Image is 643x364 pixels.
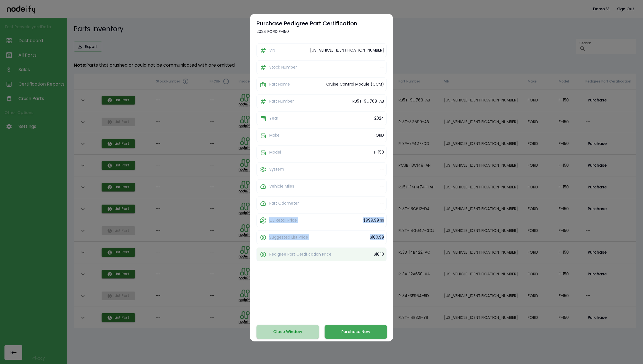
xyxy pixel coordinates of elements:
[256,325,319,339] button: Close Window
[380,166,384,172] div: --
[370,234,384,240] div: $180.99
[269,64,297,71] div: Stock Number
[352,98,384,104] div: RB5T-9G768-AB
[269,132,280,139] div: Make
[374,251,384,257] div: $18.10
[269,200,299,207] div: Part Odometer
[325,325,387,339] button: Purchase Now
[374,149,384,155] div: F-150
[363,217,384,223] div: $999.99 ss
[380,183,384,189] div: --
[380,200,384,206] div: --
[269,81,290,88] div: Part Name
[269,251,332,258] div: Pedigree Part Certification Price
[374,132,384,138] div: FORD
[380,64,384,70] div: --
[310,47,384,53] div: 1FTFW5L83RKD38503
[269,234,308,241] div: Suggested List Price
[326,81,384,87] div: Cruise Control Module (CCM)
[256,29,387,35] div: 2024 FORD F-150
[269,183,294,190] div: Vehicle Miles
[269,98,294,105] div: Part Number
[269,217,297,224] div: OE Retail Price
[269,47,275,54] div: VIN
[269,115,278,122] div: Year
[269,166,284,173] div: System
[269,149,281,156] div: Model
[374,115,384,121] div: 2024
[256,20,387,27] div: Purchase Pedigree Part Certification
